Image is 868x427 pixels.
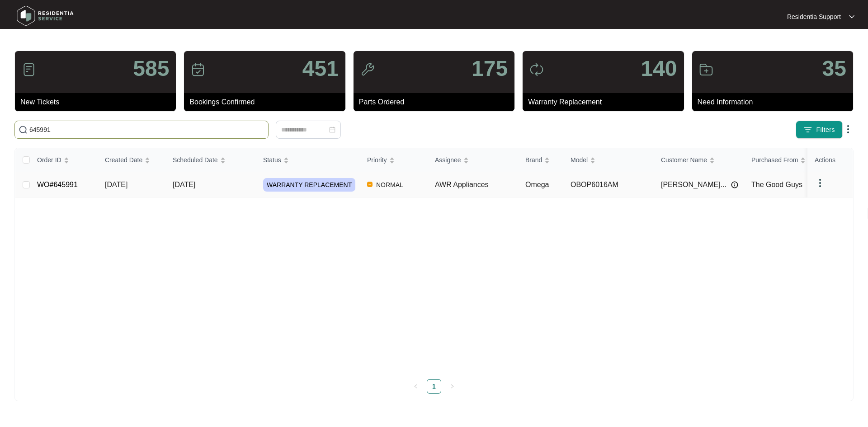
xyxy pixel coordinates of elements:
div: AWR Appliances [435,179,518,190]
p: 451 [302,58,339,80]
input: Search by Order Id, Assignee Name, Customer Name, Brand and Model [29,125,264,135]
img: icon [360,62,375,77]
button: right [445,379,459,394]
button: filter iconFilters [796,121,843,139]
img: dropdown arrow [843,124,854,135]
th: Scheduled Date [165,148,256,172]
span: WARRANTY REPLACEMENT [263,178,355,192]
img: icon [529,62,544,77]
li: 1 [427,379,441,394]
span: [DATE] [173,181,195,188]
span: Status [263,155,281,165]
td: OBOP6016AM [563,172,654,197]
span: Filters [816,125,835,135]
li: Next Page [445,379,459,394]
p: 175 [472,58,508,80]
th: Model [563,148,654,172]
span: [PERSON_NAME]... [661,179,726,190]
span: Model [571,155,588,165]
a: WO#645991 [37,181,78,188]
th: Order ID [30,148,98,172]
button: left [409,379,423,394]
th: Customer Name [654,148,744,172]
span: NORMAL [373,179,407,190]
span: Scheduled Date [173,155,218,165]
img: Vercel Logo [367,182,373,187]
span: Created Date [105,155,142,165]
span: Assignee [435,155,461,165]
li: Previous Page [409,379,423,394]
p: New Tickets [20,97,176,108]
th: Status [256,148,360,172]
p: Warranty Replacement [528,97,684,108]
p: Parts Ordered [359,97,514,108]
span: [DATE] [105,181,127,188]
th: Priority [360,148,428,172]
span: Customer Name [661,155,707,165]
span: Brand [525,155,542,165]
p: Residentia Support [787,12,841,21]
p: Need Information [698,97,853,108]
img: residentia service logo [14,2,77,29]
th: Brand [518,148,563,172]
p: 35 [822,58,846,80]
img: dropdown arrow [815,178,826,188]
span: left [413,384,419,389]
a: 1 [427,380,441,393]
th: Actions [807,148,853,172]
span: Omega [525,181,549,188]
img: filter icon [803,125,812,134]
span: right [449,384,455,389]
img: dropdown arrow [849,14,854,19]
p: Bookings Confirmed [189,97,345,108]
span: Order ID [37,155,61,165]
img: search-icon [19,125,28,134]
p: 585 [133,58,169,80]
img: Info icon [731,181,738,188]
span: The Good Guys [751,181,802,188]
img: icon [699,62,713,77]
p: 140 [641,58,677,80]
img: icon [22,62,36,77]
span: Priority [367,155,387,165]
th: Purchased From [744,148,835,172]
img: icon [191,62,205,77]
th: Created Date [98,148,165,172]
th: Assignee [428,148,518,172]
span: Purchased From [751,155,798,165]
